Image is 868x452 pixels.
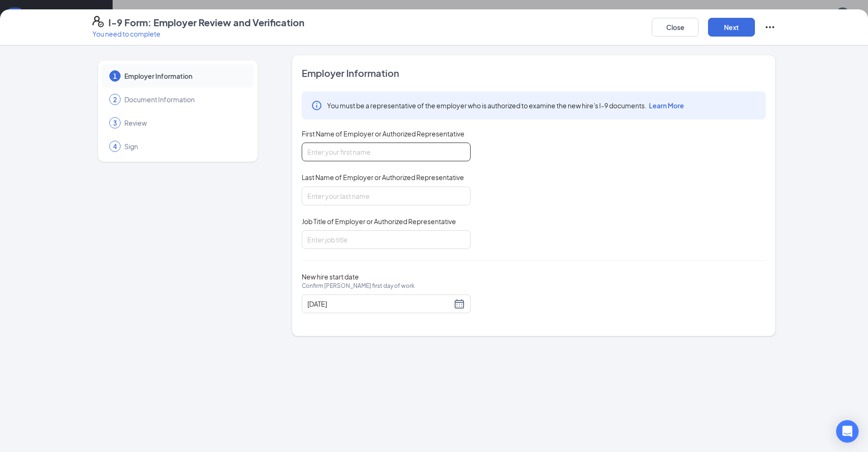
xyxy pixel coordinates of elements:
[649,101,684,110] span: Learn More
[113,71,117,81] span: 1
[92,29,305,38] p: You need to complete
[124,71,244,81] span: Employer Information
[113,142,117,151] span: 4
[302,173,464,182] span: Last Name of Employer or Authorized Representative
[124,95,244,104] span: Document Information
[708,18,755,37] button: Next
[327,101,684,110] span: You must be a representative of the employer who is authorized to examine the new hire's I-9 docu...
[302,129,464,138] span: First Name of Employer or Authorized Representative
[302,143,471,161] input: Enter your first name
[302,281,415,291] span: Confirm [PERSON_NAME] first day of work
[302,230,471,249] input: Enter job title
[113,95,117,104] span: 2
[108,16,305,29] h4: I-9 Form: Employer Review and Verification
[124,118,244,128] span: Review
[764,22,776,33] svg: Ellipses
[307,299,452,309] input: 09/12/2025
[311,100,322,111] svg: Info
[302,67,766,80] span: Employer Information
[836,420,859,443] div: Open Intercom Messenger
[92,16,104,27] svg: FormI9EVerifyIcon
[302,272,415,300] span: New hire start date
[302,217,456,226] span: Job Title of Employer or Authorized Representative
[647,101,684,110] a: Learn More
[124,142,244,151] span: Sign
[302,187,471,205] input: Enter your last name
[113,118,117,128] span: 3
[652,18,699,37] button: Close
